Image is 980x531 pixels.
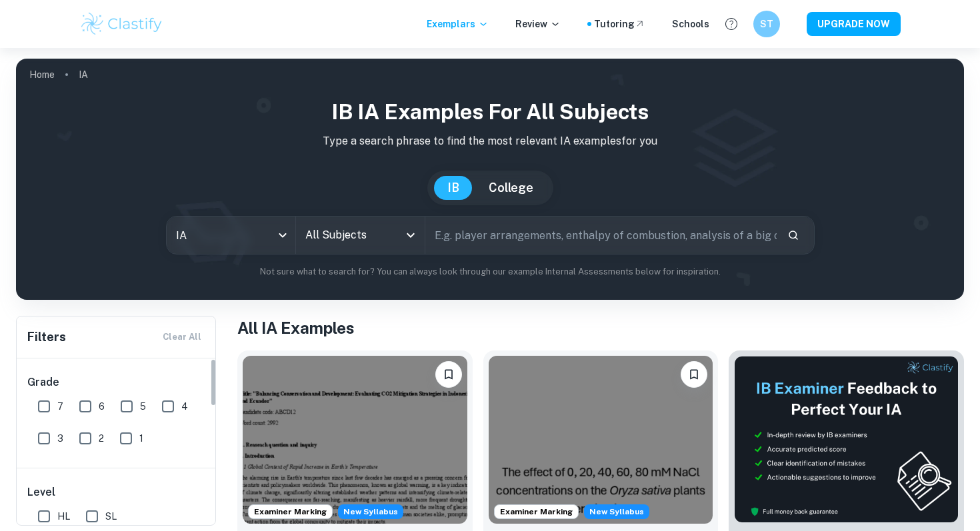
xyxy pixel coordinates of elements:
[237,316,964,340] h1: All IA Examples
[338,504,403,519] div: Starting from the May 2026 session, the ESS IA requirements have changed. We created this exempla...
[79,11,164,37] img: Clastify logo
[427,17,489,31] p: Exemplars
[435,361,462,388] button: Bookmark
[27,328,66,346] h6: Filters
[338,504,403,519] span: New Syllabus
[27,96,953,128] h1: IB IA examples for all subjects
[181,399,188,414] span: 4
[57,431,63,446] span: 3
[57,509,70,524] span: HL
[753,11,780,37] button: ST
[734,356,959,523] img: Thumbnail
[139,431,143,446] span: 1
[434,176,473,200] button: IB
[584,504,649,519] span: New Syllabus
[243,356,467,524] img: ESS IA example thumbnail: To what extent do CO2 emissions contribu
[249,506,332,518] span: Examiner Marking
[57,399,63,414] span: 7
[475,176,547,200] button: College
[672,17,709,31] a: Schools
[105,509,117,524] span: SL
[584,504,649,519] div: Starting from the May 2026 session, the ESS IA requirements have changed. We created this exempla...
[759,17,775,31] h6: ST
[720,13,743,35] button: Help and Feedback
[489,356,713,524] img: ESS IA example thumbnail: To what extent do diPerent NaCl concentr
[807,12,901,36] button: UPGRADE NOW
[16,59,964,300] img: profile cover
[515,17,561,31] p: Review
[495,506,578,518] span: Examiner Marking
[79,67,88,82] p: IA
[29,65,55,84] a: Home
[401,226,420,245] button: Open
[27,265,953,278] p: Not sure what to search for? You can always look through our example Internal Assessments below f...
[782,224,805,247] button: Search
[99,431,104,446] span: 2
[27,484,206,500] h6: Level
[681,361,707,388] button: Bookmark
[99,399,105,414] span: 6
[594,17,645,31] a: Tutoring
[140,399,146,414] span: 5
[167,217,295,254] div: IA
[425,217,777,254] input: E.g. player arrangements, enthalpy of combustion, analysis of a big city...
[27,133,953,149] p: Type a search phrase to find the most relevant IA examples for you
[27,374,206,390] h6: Grade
